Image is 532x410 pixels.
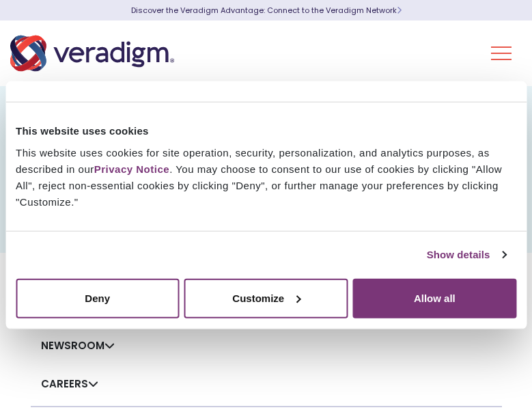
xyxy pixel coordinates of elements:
[131,5,402,16] a: Discover the Veradigm Advantage: Connect to the Veradigm NetworkLearn More
[41,377,98,391] a: Careers
[491,36,512,71] button: Toggle Navigation Menu
[16,278,179,318] button: Deny
[16,123,516,139] div: This website uses cookies
[427,247,506,263] a: Show details
[397,5,402,16] span: Learn More
[353,278,516,318] button: Allow all
[94,163,169,174] a: Privacy Notice
[10,31,174,76] img: Veradigm logo
[41,338,115,353] a: Newsroom
[184,278,348,318] button: Customize
[16,144,516,210] div: This website uses cookies for site operation, security, personalization, and analytics purposes, ...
